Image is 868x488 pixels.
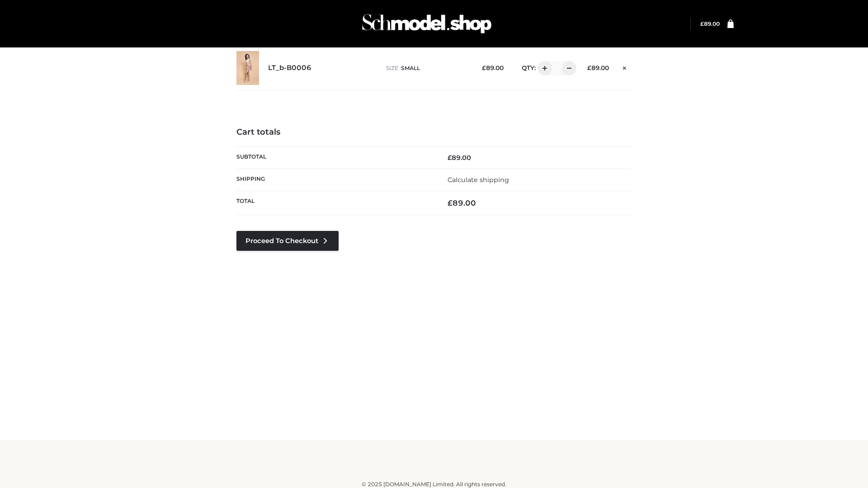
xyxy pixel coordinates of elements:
span: £ [448,198,453,207]
a: Proceed to Checkout [236,231,339,251]
th: Subtotal [236,146,434,169]
a: Calculate shipping [448,176,509,184]
p: size : [386,64,468,72]
h4: Cart totals [236,127,632,137]
span: £ [482,64,486,71]
bdi: 89.00 [587,64,609,71]
th: Total [236,191,434,215]
bdi: 89.00 [482,64,504,71]
bdi: 89.00 [448,154,471,162]
a: LT_b-B0006 [268,64,311,72]
th: Shipping [236,169,434,191]
img: Schmodel Admin 964 [359,6,495,42]
span: SMALL [401,65,420,71]
span: £ [700,20,704,27]
span: £ [448,154,452,162]
span: £ [587,64,591,71]
bdi: 89.00 [448,198,476,207]
a: Remove this item [618,61,632,73]
bdi: 89.00 [700,20,720,27]
a: £89.00 [700,20,720,27]
div: QTY: [513,61,573,75]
